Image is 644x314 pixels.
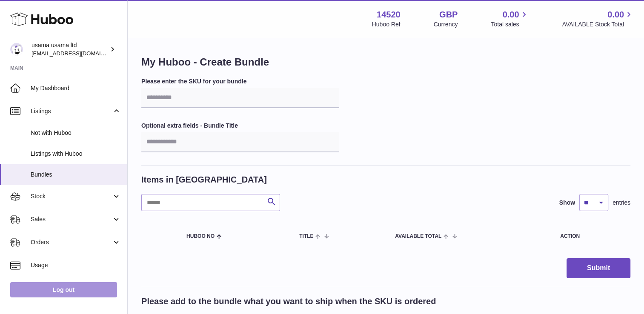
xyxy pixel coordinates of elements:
[491,9,529,29] a: 0.00 Total sales
[31,192,112,200] span: Stock
[31,107,112,115] span: Listings
[31,215,112,223] span: Sales
[299,234,313,239] span: Title
[560,234,622,239] div: Action
[141,77,339,86] label: Please enter the SKU for your bundle
[607,9,624,20] span: 0.00
[567,258,630,278] button: Submit
[31,261,121,269] span: Usage
[31,238,112,246] span: Orders
[613,199,630,207] span: entries
[562,20,634,29] span: AVAILABLE Stock Total
[31,84,121,92] span: My Dashboard
[377,9,401,20] strong: 14520
[141,122,339,130] label: Optional extra fields - Bundle Title
[31,41,108,57] div: usama usama ltd
[439,9,458,20] strong: GBP
[141,174,267,186] h2: Items in [GEOGRAPHIC_DATA]
[31,50,125,57] span: [EMAIL_ADDRESS][DOMAIN_NAME]
[372,20,401,29] div: Huboo Ref
[562,9,634,29] a: 0.00 AVAILABLE Stock Total
[186,234,215,239] span: Huboo no
[395,234,441,239] span: AVAILABLE Total
[141,296,436,307] h2: Please add to the bundle what you want to ship when the SKU is ordered
[31,171,121,179] span: Bundles
[559,199,575,207] label: Show
[10,43,23,56] img: malikusama3172@gmail.com
[10,282,117,297] a: Log out
[31,150,121,158] span: Listings with Huboo
[503,9,519,20] span: 0.00
[434,20,458,29] div: Currency
[141,55,630,69] h1: My Huboo - Create Bundle
[491,20,529,29] span: Total sales
[31,129,121,137] span: Not with Huboo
